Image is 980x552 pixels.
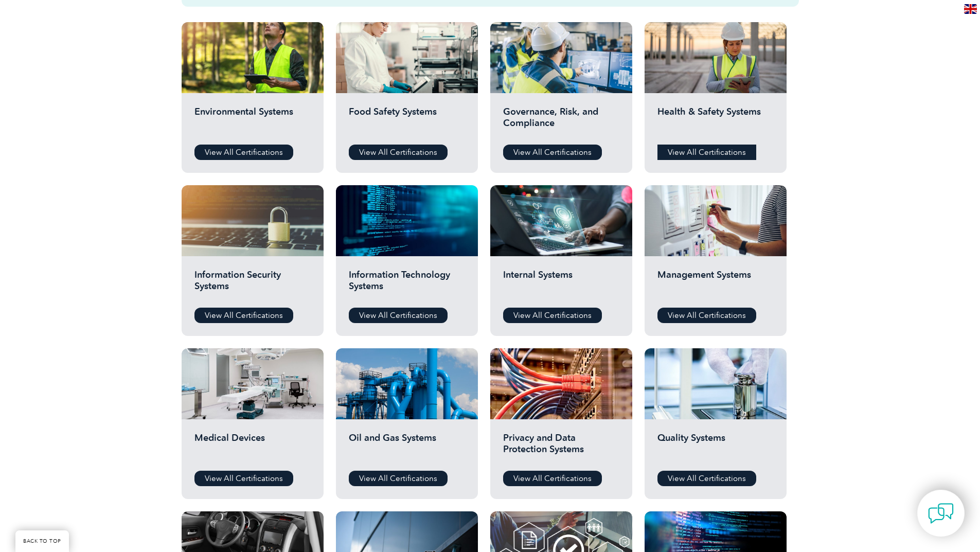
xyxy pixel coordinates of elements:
[194,432,311,463] h2: Medical Devices
[349,145,448,160] a: View All Certifications
[349,432,465,463] h2: Oil and Gas Systems
[15,530,69,552] a: BACK TO TOP
[194,106,311,137] h2: Environmental Systems
[928,501,954,526] img: contact-chat.png
[503,269,619,300] h2: Internal Systems
[349,269,465,300] h2: Information Technology Systems
[349,471,448,486] a: View All Certifications
[194,145,293,160] a: View All Certifications
[194,471,293,486] a: View All Certifications
[503,308,602,323] a: View All Certifications
[349,308,448,323] a: View All Certifications
[194,269,311,300] h2: Information Security Systems
[657,308,756,323] a: View All Certifications
[657,269,774,300] h2: Management Systems
[657,471,756,486] a: View All Certifications
[657,145,756,160] a: View All Certifications
[964,4,977,14] img: en
[657,106,774,137] h2: Health & Safety Systems
[503,471,602,486] a: View All Certifications
[503,106,619,137] h2: Governance, Risk, and Compliance
[194,308,293,323] a: View All Certifications
[657,432,774,463] h2: Quality Systems
[349,106,465,137] h2: Food Safety Systems
[503,145,602,160] a: View All Certifications
[503,432,619,463] h2: Privacy and Data Protection Systems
